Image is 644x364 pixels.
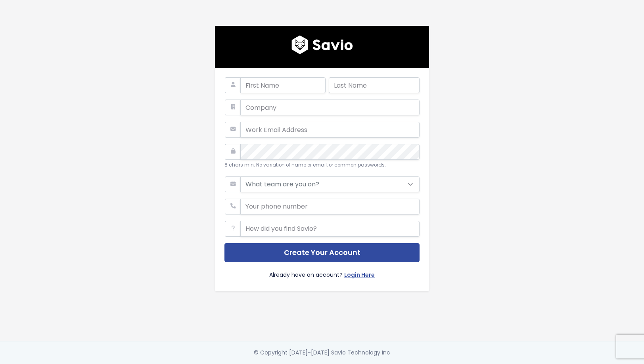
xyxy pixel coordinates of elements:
button: Create Your Account [224,243,420,262]
input: Last Name [329,77,420,93]
input: Company [240,100,420,115]
input: First Name [240,77,326,93]
input: Work Email Address [240,122,420,138]
small: 8 chars min. No variation of name or email, or common passwords. [224,162,386,168]
input: How did you find Savio? [240,221,420,237]
div: Already have an account? [224,262,420,282]
div: © Copyright [DATE]-[DATE] Savio Technology Inc [254,348,390,358]
a: Login Here [344,270,375,282]
img: logo600x187.a314fd40982d.png [291,35,353,54]
input: Your phone number [240,199,420,215]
